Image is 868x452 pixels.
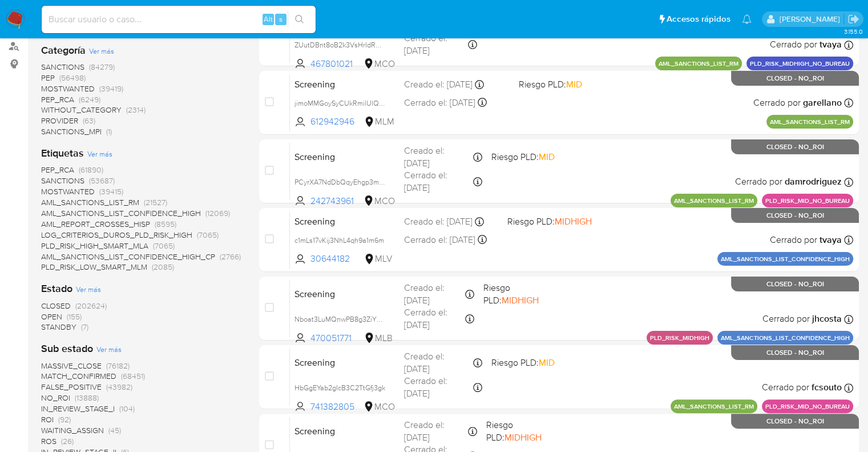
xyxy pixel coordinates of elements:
span: s [279,14,282,25]
a: Notificaciones [742,14,752,24]
input: Buscar usuario o caso... [42,12,316,27]
a: Salir [847,13,859,25]
p: marianela.tarsia@mercadolibre.com [779,14,843,25]
button: search-icon [288,11,311,27]
span: 3.155.0 [843,27,862,36]
span: Accesos rápidos [667,13,730,25]
span: Alt [264,14,273,25]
